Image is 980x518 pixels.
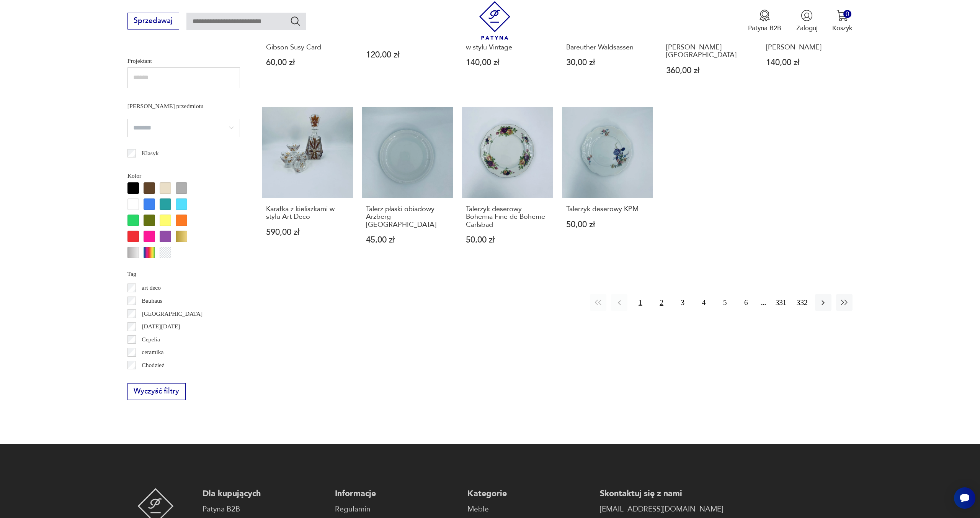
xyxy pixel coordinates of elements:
[600,488,723,499] p: Skontaktuj się z nami
[466,36,549,51] h3: Patera/ Misa porcelanowa w stylu Vintage
[666,67,749,75] p: 360,00 zł
[843,10,851,18] div: 0
[566,205,649,213] h3: Talerzyk deserowy KPM
[773,294,789,311] button: 331
[142,360,164,370] p: Chodzież
[142,283,161,293] p: art deco
[832,24,853,33] p: Koszyk
[466,205,549,229] h3: Talerzyk deserowy Bohemia Fine de Boheme Carlsbad
[600,504,723,515] a: [EMAIL_ADDRESS][DOMAIN_NAME]
[142,347,163,357] p: ceramika
[203,488,326,499] p: Dla kupujących
[290,15,301,26] button: Szukaj
[475,1,514,40] img: Patyna - sklep z meblami i dekoracjami vintage
[362,107,453,262] a: Talerz płaski obiadowy Arzberg GermanyTalerz płaski obiadowy Arzberg [GEOGRAPHIC_DATA]45,00 zł
[127,171,240,181] p: Kolor
[127,269,240,279] p: Tag
[632,294,648,311] button: 1
[266,205,349,221] h3: Karafka z kieliszkami w stylu Art Deco
[566,59,649,67] p: 30,00 zł
[954,487,975,509] iframe: Smartsupp widget button
[142,309,203,319] p: [GEOGRAPHIC_DATA]
[794,294,810,311] button: 332
[142,334,160,344] p: Cepelia
[266,36,349,51] h3: Pojemnik z pokrywą Gibson Susy Card
[266,59,349,67] p: 60,00 zł
[466,236,549,244] p: 50,00 zł
[801,10,813,21] img: Ikonka użytkownika
[566,36,649,51] h3: Kubek porcelanowy Bareuther Waldsassen
[466,59,549,67] p: 140,00 zł
[366,236,449,244] p: 45,00 zł
[562,107,653,262] a: Talerzyk deserowy KPMTalerzyk deserowy KPM50,00 zł
[766,36,849,51] h3: Dzbanek porcelanowy [PERSON_NAME]
[142,321,180,331] p: [DATE][DATE]
[748,10,781,33] a: Ikona medaluPatyna B2B
[666,36,749,59] h3: Waza z filiżankami [PERSON_NAME] [GEOGRAPHIC_DATA]
[335,488,458,499] p: Informacje
[366,205,449,229] h3: Talerz płaski obiadowy Arzberg [GEOGRAPHIC_DATA]
[766,59,849,67] p: 140,00 zł
[836,10,848,21] img: Ikona koszyka
[127,101,240,111] p: [PERSON_NAME] przedmiotu
[127,18,179,25] a: Sprzedawaj
[796,24,818,33] p: Zaloguj
[738,294,754,311] button: 6
[142,148,158,158] p: Klasyk
[717,294,733,311] button: 5
[366,51,449,59] p: 120,00 zł
[653,294,670,311] button: 2
[748,10,781,33] button: Patyna B2B
[127,383,186,400] button: Wyczyść filtry
[796,10,818,33] button: Zaloguj
[127,13,179,30] button: Sprzedawaj
[203,504,326,515] a: Patyna B2B
[467,488,591,499] p: Kategorie
[142,296,162,306] p: Bauhaus
[675,294,691,311] button: 3
[262,107,353,262] a: Karafka z kieliszkami w stylu Art DecoKarafka z kieliszkami w stylu Art Deco590,00 zł
[696,294,712,311] button: 4
[462,107,553,262] a: Talerzyk deserowy Bohemia Fine de Boheme CarlsbadTalerzyk deserowy Bohemia Fine de Boheme Carlsba...
[748,24,781,33] p: Patyna B2B
[832,10,853,33] button: 0Koszyk
[335,504,458,515] a: Regulamin
[566,221,649,229] p: 50,00 zł
[142,373,163,383] p: Ćmielów
[127,56,240,66] p: Projektant
[266,228,349,236] p: 590,00 zł
[759,10,771,21] img: Ikona medalu
[467,504,591,515] a: Meble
